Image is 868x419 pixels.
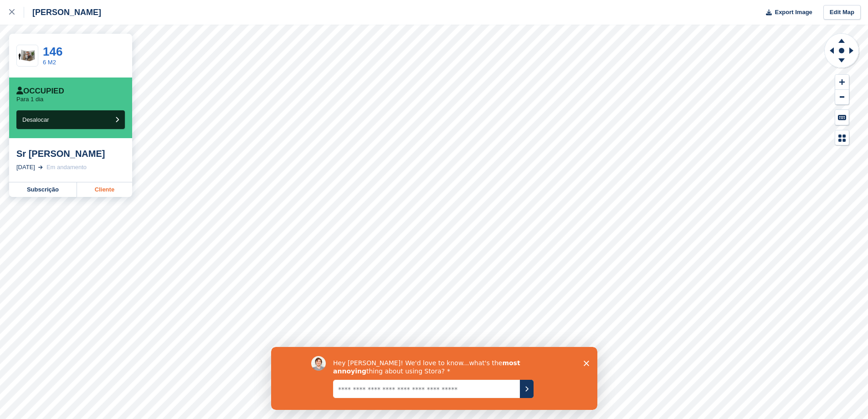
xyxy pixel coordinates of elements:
span: Export Image [775,8,812,17]
div: [DATE] [16,163,35,172]
button: Zoom Out [835,90,849,105]
iframe: Inquérito de David de Stora [271,347,597,410]
a: 146 [43,45,62,58]
span: Desalocar [22,116,49,123]
button: Map Legend [835,130,849,145]
button: Zoom In [835,75,849,90]
button: Desalocar [16,110,125,129]
p: Para 1 dia [16,96,43,103]
a: Cliente [77,182,132,197]
div: Em andamento [46,163,87,172]
div: Sr [PERSON_NAME] [16,148,125,159]
a: 6 M2 [43,59,56,66]
button: Keyboard Shortcuts [835,110,849,125]
button: Export Image [760,5,812,20]
a: Subscrição [9,182,77,197]
img: arrow-right-light-icn-cde0832a797a2874e46488d9cf13f60e5c3a73dbe684e267c42b8395dfbc2abf.svg [38,166,43,169]
div: [PERSON_NAME] [24,7,101,18]
img: 64-sqft-unit.jpg [17,48,38,64]
a: Edit Map [823,5,861,20]
div: Occupied [16,87,64,96]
